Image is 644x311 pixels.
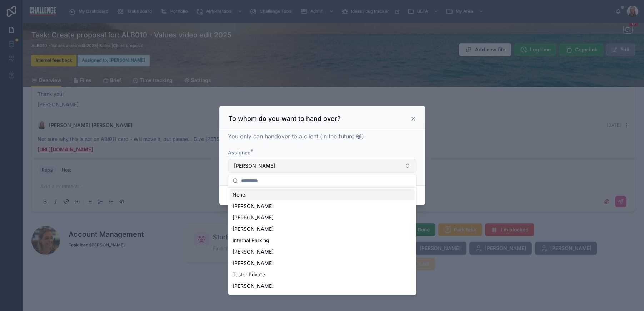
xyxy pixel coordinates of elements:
[230,189,415,200] div: None
[233,203,274,210] span: [PERSON_NAME]
[234,162,275,169] span: [PERSON_NAME]
[228,149,250,155] span: Assignee
[233,237,269,244] span: Internal Parking
[228,114,341,123] h3: To whom do you want to hand over?
[233,248,274,255] span: [PERSON_NAME]
[233,225,274,233] span: [PERSON_NAME]
[233,271,265,278] span: Tester Private
[233,260,274,267] span: [PERSON_NAME]
[228,133,364,140] span: You only can handover to a client (in the future 😁)
[233,282,274,290] span: [PERSON_NAME]
[233,294,274,301] span: [PERSON_NAME]
[228,188,416,295] div: Suggestions
[228,159,416,173] button: Select Button
[233,214,274,221] span: [PERSON_NAME]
